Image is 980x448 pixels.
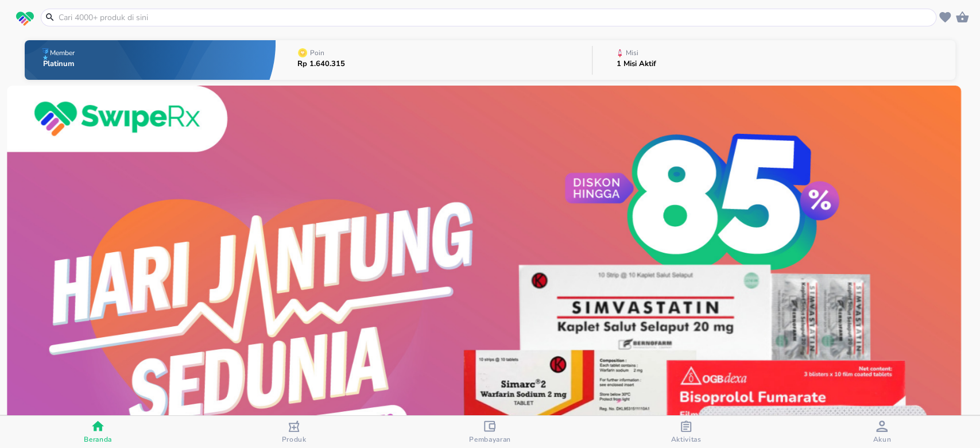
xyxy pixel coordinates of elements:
p: Rp 1.640.315 [297,60,345,68]
p: Poin [310,49,324,56]
p: Member [50,49,75,56]
span: Produk [282,435,307,444]
button: MemberPlatinum [25,37,276,83]
button: PoinRp 1.640.315 [276,37,592,83]
button: Misi1 Misi Aktif [592,37,955,83]
input: Cari 4000+ produk di sini [57,11,933,24]
p: Misi [626,49,638,56]
span: Beranda [84,435,112,444]
button: Produk [196,416,392,448]
span: Pembayaran [469,435,511,444]
span: Akun [873,435,891,444]
p: Platinum [43,60,77,68]
span: Aktivitas [671,435,701,444]
img: logo_swiperx_s.bd005f3b.svg [16,11,34,26]
button: Akun [784,416,980,448]
button: Pembayaran [392,416,588,448]
p: 1 Misi Aktif [617,60,656,68]
button: Aktivitas [588,416,784,448]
